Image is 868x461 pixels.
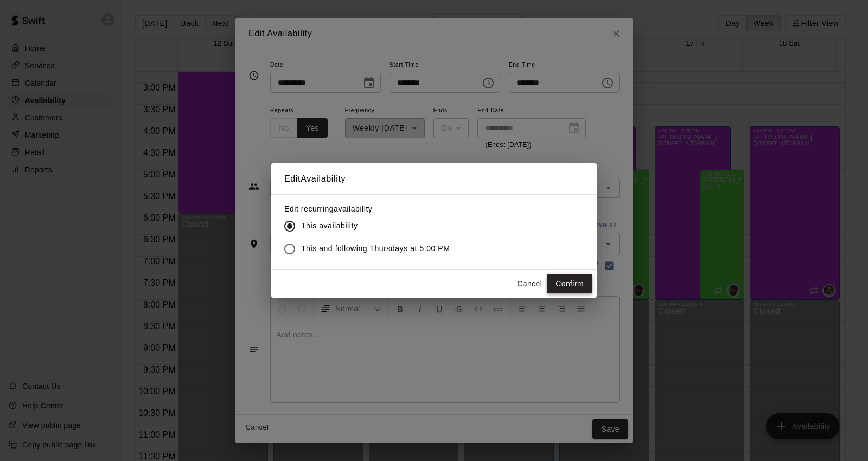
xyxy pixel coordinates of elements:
[301,220,358,232] span: This availability
[271,163,597,195] h2: Edit Availability
[547,274,592,294] button: Confirm
[512,274,547,294] button: Cancel
[284,203,459,214] label: Edit recurring availability
[301,243,450,254] span: This and following Thursdays at 5:00 PM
